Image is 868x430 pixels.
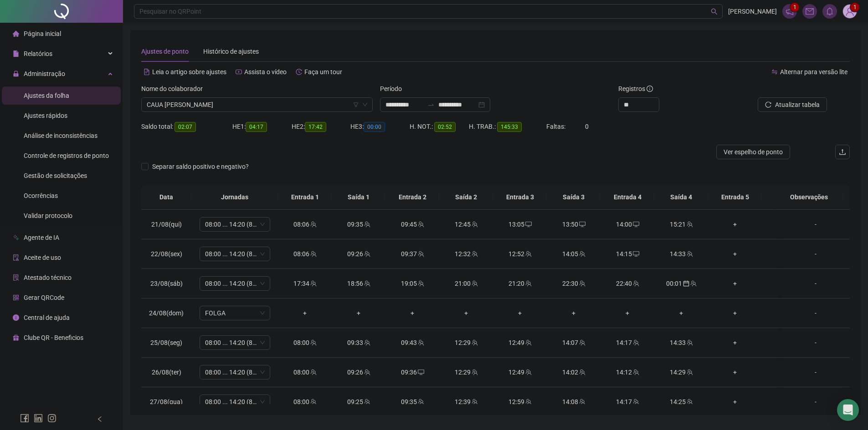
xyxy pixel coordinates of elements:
[309,399,317,405] span: team
[715,278,755,288] div: +
[362,102,368,107] span: down
[578,339,586,346] span: team
[410,121,469,132] div: H. NOT.:
[141,185,191,210] th: Data
[363,251,370,257] span: team
[152,369,181,376] span: 26/08(ter)
[554,219,593,229] div: 13:50
[715,249,755,259] div: +
[578,251,586,257] span: team
[24,50,52,57] span: Relatórios
[34,414,43,423] span: linkedin
[469,121,546,132] div: H. TRAB.:
[144,69,150,75] span: file-text
[790,3,799,12] sup: 1
[493,185,547,210] th: Entrada 3
[175,122,196,132] span: 02:07
[305,122,326,132] span: 17:42
[524,369,532,375] span: team
[285,278,324,288] div: 17:34
[205,218,265,231] span: 08:00 ... 14:20 (8 HORAS)
[547,185,601,210] th: Saída 3
[292,121,351,132] div: HE 2:
[769,397,808,407] div: +
[147,98,367,111] span: CAUA FRANCISCO DA SILVA
[393,397,432,407] div: 09:35
[24,30,61,37] span: Página inicial
[339,397,378,407] div: 09:25
[608,219,647,229] div: 14:00
[806,7,814,15] span: mail
[789,397,842,407] div: -
[500,338,539,348] div: 12:49
[417,251,424,257] span: team
[417,369,424,375] span: desktop
[13,51,19,57] span: file
[285,249,324,259] div: 08:06
[769,249,808,259] div: +
[427,101,435,108] span: swap-right
[309,280,317,287] span: team
[332,185,385,210] th: Saída 1
[205,306,265,320] span: FOLGA
[339,367,378,377] div: 09:26
[24,152,109,159] span: Controle de registros de ponto
[24,70,65,77] span: Administração
[789,249,842,259] div: -
[24,254,61,261] span: Aceite de uso
[618,84,653,94] span: Registros
[363,399,370,405] span: team
[554,367,593,377] div: 14:02
[150,339,182,346] span: 25/08(seg)
[285,219,324,229] div: 08:06
[363,369,370,375] span: team
[758,97,827,112] button: Atualizar tabela
[205,277,265,290] span: 08:00 ... 14:20 (8 HORAS)
[447,397,486,407] div: 12:39
[662,278,701,288] div: 00:01
[662,249,701,259] div: 14:33
[715,367,755,377] div: +
[149,309,184,317] span: 24/08(dom)
[285,367,324,377] div: 08:00
[13,274,19,281] span: solution
[417,280,424,287] span: team
[554,397,593,407] div: 14:08
[500,249,539,259] div: 12:52
[393,367,432,377] div: 09:36
[686,251,693,257] span: team
[546,123,567,130] span: Faltas:
[789,278,842,288] div: -
[786,7,794,15] span: notification
[471,399,478,405] span: team
[654,185,708,210] th: Saída 4
[789,338,842,348] div: -
[608,338,647,348] div: 14:17
[353,102,359,107] span: filter
[524,251,532,257] span: team
[24,112,67,119] span: Ajustes rápidos
[232,121,292,132] div: HE 1:
[789,367,842,377] div: -
[417,339,424,346] span: team
[826,7,834,15] span: bell
[724,147,783,157] span: Ver espelho de ponto
[24,334,83,341] span: Clube QR - Beneficios
[339,278,378,288] div: 18:56
[662,397,701,407] div: 14:25
[304,68,342,76] span: Faça um tour
[647,86,653,92] span: info-circle
[339,219,378,229] div: 09:35
[150,280,183,287] span: 23/08(sáb)
[554,249,593,259] div: 14:05
[471,221,478,228] span: team
[632,369,639,375] span: team
[716,145,790,159] button: Ver espelho de ponto
[427,101,435,108] span: to
[141,121,232,132] div: Saldo total:
[500,219,539,229] div: 13:05
[769,367,808,377] div: +
[500,397,539,407] div: 12:59
[447,249,486,259] div: 12:32
[244,68,287,76] span: Assista o vídeo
